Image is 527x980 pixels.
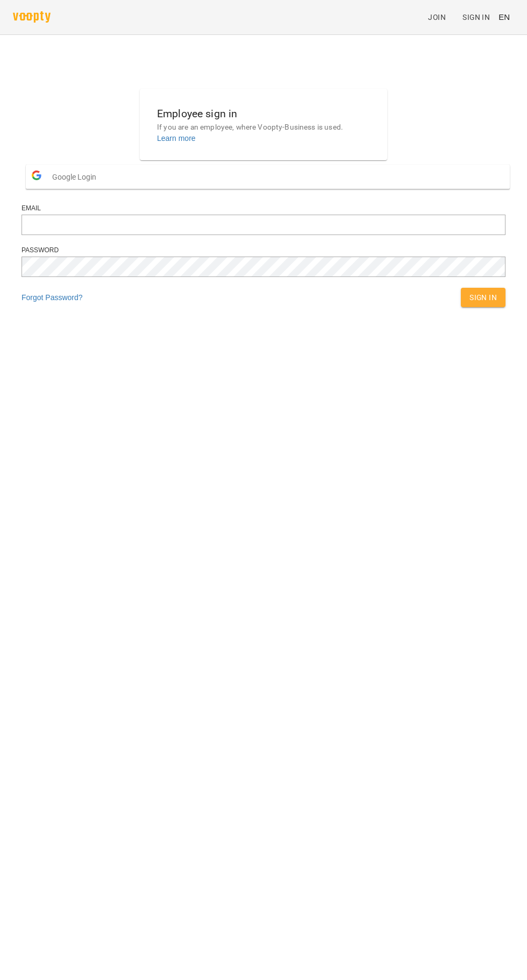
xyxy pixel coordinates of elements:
[157,134,196,143] a: Learn more
[424,8,458,27] a: Join
[498,11,510,23] span: EN
[461,288,505,307] button: Sign In
[428,11,446,24] span: Join
[458,8,494,27] a: Sign In
[462,11,490,24] span: Sign In
[26,165,510,189] button: Google Login
[469,291,497,304] span: Sign In
[13,11,51,23] img: voopty.png
[494,7,514,27] button: EN
[52,166,102,188] span: Google Login
[148,97,379,152] button: Employee sign inIf you are an employee, where Voopty-Business is used.Learn more
[157,122,370,133] p: If you are an employee, where Voopty-Business is used.
[22,246,505,255] div: Password
[157,105,370,122] h6: Employee sign in
[22,293,83,302] a: Forgot Password?
[22,204,505,213] div: Email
